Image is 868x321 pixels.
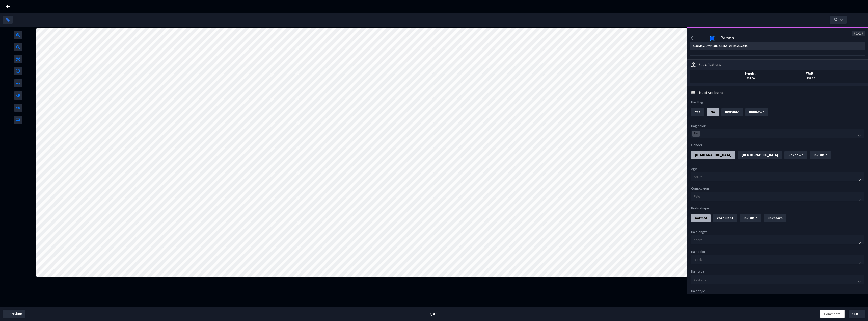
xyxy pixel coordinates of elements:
[768,214,783,222] div: unknown
[691,123,864,128] div: Bag color
[717,214,734,222] div: corpulent
[698,90,723,95] span: List of Attributes
[710,36,715,41] img: Annotation Icon
[746,76,755,80] div: 514.00
[694,193,861,200] span: Pale
[691,100,864,105] div: Has Bag
[744,214,757,222] div: invisible
[695,108,700,116] div: Yes
[691,186,864,191] div: Complexion
[725,108,739,116] div: invisible
[691,229,864,234] div: Hair length
[840,19,843,21] span: down
[851,311,862,316] span: Next →
[813,151,827,159] div: invisible
[429,311,439,317] div: 2 / 471
[695,151,731,159] div: [DEMOGRAPHIC_DATA]
[691,288,864,293] div: Hair style
[691,249,864,254] div: Hair color
[694,173,861,181] span: Adult
[691,269,864,274] div: Hair type
[711,108,715,116] div: No
[720,71,781,76] div: Height
[691,142,864,147] div: Gender
[742,151,778,159] div: [DEMOGRAPHIC_DATA]
[806,76,815,80] div: 152.35
[692,131,700,137] span: NA
[691,166,864,171] div: Age
[830,16,847,24] button: down
[719,36,735,42] div: Person
[699,62,721,67] div: Specifications
[694,256,861,263] span: Black
[849,310,865,318] button: Next →
[788,151,803,159] div: unknown
[691,206,864,211] div: Body shape
[781,71,841,76] div: Width
[824,311,840,317] span: Comments
[694,276,861,283] span: straight
[749,108,764,116] div: unknown
[856,31,861,36] span: 1/1
[691,62,696,67] img: specification
[820,310,845,318] button: Comments
[694,131,698,137] span: NA
[694,236,861,244] span: short
[690,36,695,40] span: arrow-left
[695,214,707,222] div: normal
[691,91,695,94] img: svg+xml;base64,PD94bWwgdmVyc2lvbj0iMS4wIiBlbmNvZGluZz0iVVRGLTgiPz4KPHN2ZyB3aWR0aD0iMTZweCIgaGVpZ2...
